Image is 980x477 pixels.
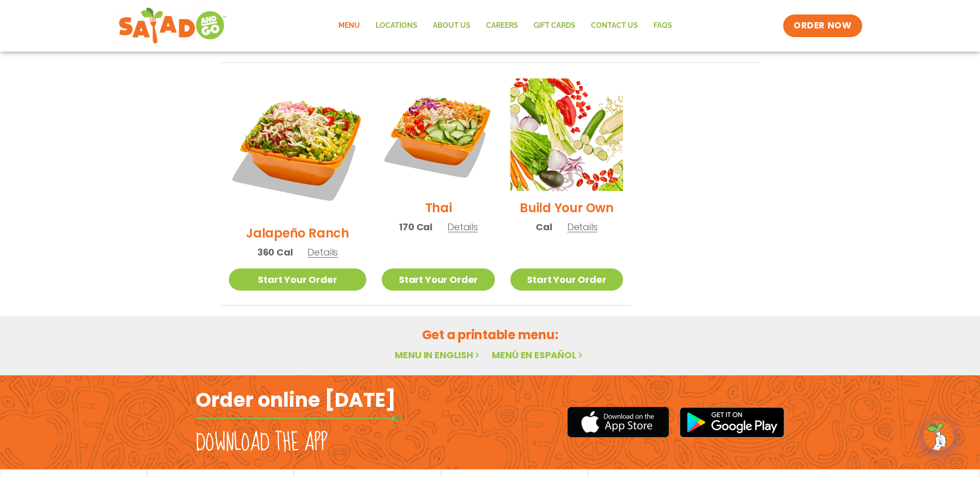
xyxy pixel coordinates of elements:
[196,416,402,421] img: fork
[520,199,614,217] h2: Build Your Own
[331,14,680,38] nav: Menu
[307,246,338,259] span: Details
[425,14,478,38] a: About Us
[382,78,494,191] img: Product photo for Thai Salad
[395,348,481,361] a: Menu in English
[583,14,646,38] a: Contact Us
[567,220,598,233] span: Details
[510,268,623,291] a: Start Your Order
[246,224,349,242] h2: Jalapeño Ranch
[536,220,552,234] span: Cal
[196,428,328,457] h2: Download the app
[425,199,452,217] h2: Thai
[221,326,759,344] h2: Get a printable menu:
[368,14,425,38] a: Locations
[447,220,478,233] span: Details
[794,20,851,32] span: ORDER NOW
[196,387,396,412] h2: Order online [DATE]
[229,268,367,291] a: Start Your Order
[257,245,293,259] span: 360 Cal
[478,14,526,38] a: Careers
[924,421,953,450] img: wpChatIcon
[783,14,862,37] a: ORDER NOW
[492,348,585,361] a: Menú en español
[399,220,432,234] span: 170 Cal
[229,78,367,216] img: Product photo for Jalapeño Ranch Salad
[510,78,623,191] img: Product photo for Build Your Own
[331,14,368,38] a: Menu
[679,407,785,438] img: google_play
[567,405,669,439] img: appstore
[118,5,227,46] img: new-SAG-logo-768×292
[646,14,680,38] a: FAQs
[526,14,583,38] a: GIFT CARDS
[382,268,494,291] a: Start Your Order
